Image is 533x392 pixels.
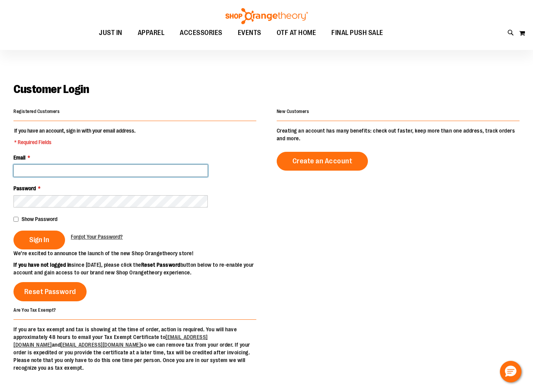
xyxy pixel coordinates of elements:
[238,24,261,42] span: EVENTS
[13,249,267,257] p: We’re excited to announce the launch of the new Shop Orangetheory store!
[24,287,76,296] span: Reset Password
[277,152,368,171] a: Create an Account
[277,127,520,142] p: Creating an account has many benefits: check out faster, keep more than one address, track orders...
[13,282,87,301] a: Reset Password
[13,262,72,268] strong: If you have not logged in
[230,24,269,42] a: EVENTS
[13,231,65,249] button: Sign In
[60,342,141,348] a: [EMAIL_ADDRESS][DOMAIN_NAME]
[29,236,49,244] span: Sign In
[277,24,316,42] span: OTF AT HOME
[292,157,353,165] span: Create an Account
[138,24,165,42] span: APPAREL
[22,216,57,222] span: Show Password
[130,24,172,42] a: APPAREL
[91,24,130,42] a: JUST IN
[13,127,136,146] legend: If you have an account, sign in with your email address.
[277,109,309,114] strong: New Customers
[14,138,135,146] span: * Required Fields
[13,83,89,96] span: Customer Login
[13,154,25,161] span: Email
[71,233,123,241] a: Forgot Your Password?
[13,185,36,191] span: Password
[13,307,56,313] strong: Are You Tax Exempt?
[180,24,222,42] span: ACCESSORIES
[99,24,122,42] span: JUST IN
[13,261,267,276] p: since [DATE], please click the button below to re-enable your account and gain access to our bran...
[71,234,123,240] span: Forgot Your Password?
[13,326,256,372] p: If you are tax exempt and tax is showing at the time of order, action is required. You will have ...
[269,24,324,42] a: OTF AT HOME
[331,24,383,42] span: FINAL PUSH SALE
[172,24,230,42] a: ACCESSORIES
[324,24,391,42] a: FINAL PUSH SALE
[141,262,180,268] strong: Reset Password
[13,109,60,114] strong: Registered Customers
[224,8,309,24] img: Shop Orangetheory
[500,361,521,382] button: Hello, have a question? Let’s chat.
